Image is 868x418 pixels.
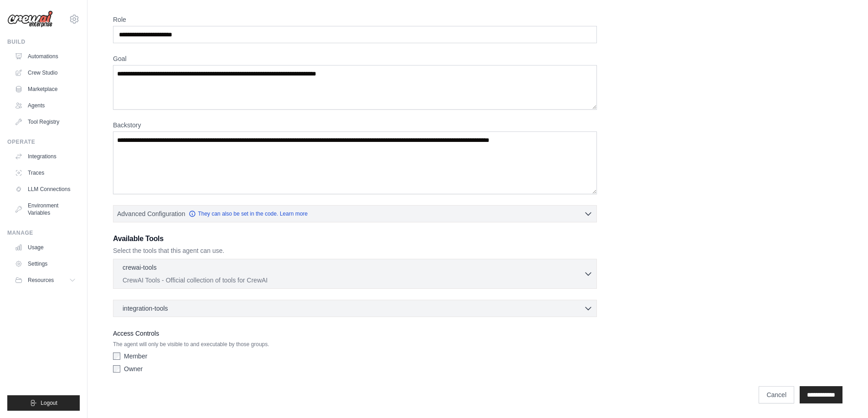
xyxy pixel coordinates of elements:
[113,233,597,244] h3: Available Tools
[7,38,80,45] div: Build
[123,304,168,313] span: integration-tools
[7,138,80,146] div: Operate
[11,98,80,113] a: Agents
[123,276,584,285] p: CrewAI Tools - Official collection of tools for CrewAI
[759,386,794,403] a: Cancel
[113,246,597,255] p: Select the tools that this agent can use.
[7,10,53,28] img: Logo
[124,352,147,361] label: Member
[113,328,597,339] label: Access Controls
[11,182,80,196] a: LLM Connections
[189,210,308,217] a: They can also be set in the code. Learn more
[123,263,157,272] p: crewai-tools
[11,115,80,129] a: Tool Registry
[124,364,143,373] label: Owner
[7,395,80,411] button: Logout
[113,341,597,348] p: The agent will only be visible to and executable by those groups.
[113,54,597,63] label: Goal
[117,304,593,313] button: integration-tools
[113,15,597,24] label: Role
[11,257,80,271] a: Settings
[113,121,597,130] label: Backstory
[11,273,80,287] button: Resources
[11,166,80,180] a: Traces
[28,277,54,284] span: Resources
[117,263,593,285] button: crewai-tools CrewAI Tools - Official collection of tools for CrewAI
[11,82,80,96] a: Marketplace
[11,149,80,164] a: Integrations
[113,206,596,222] button: Advanced Configuration They can also be set in the code. Learn more
[41,399,57,407] span: Logout
[117,209,185,218] span: Advanced Configuration
[11,240,80,255] a: Usage
[7,229,80,237] div: Manage
[11,198,80,220] a: Environment Variables
[11,49,80,64] a: Automations
[11,65,80,80] a: Crew Studio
